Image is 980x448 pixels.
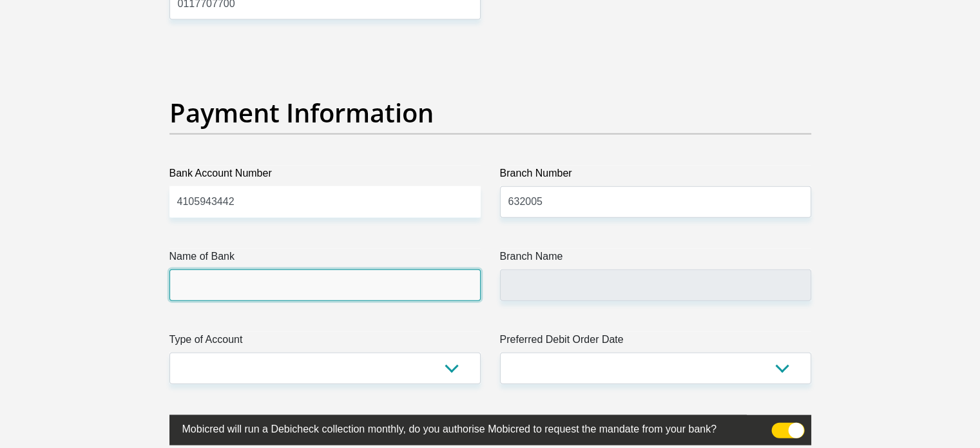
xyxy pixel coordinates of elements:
input: Name of Bank [169,269,481,301]
label: Mobicred will run a Debicheck collection monthly, do you authorise Mobicred to request the mandat... [169,415,747,440]
label: Type of Account [169,332,481,353]
h2: Payment Information [169,97,811,128]
label: Bank Account Number [169,166,481,186]
input: Branch Name [500,269,811,301]
label: Preferred Debit Order Date [500,332,811,353]
label: Name of Bank [169,249,481,269]
input: Branch Number [500,186,811,218]
label: Branch Number [500,166,811,186]
input: Bank Account Number [169,186,481,218]
label: Branch Name [500,249,811,269]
